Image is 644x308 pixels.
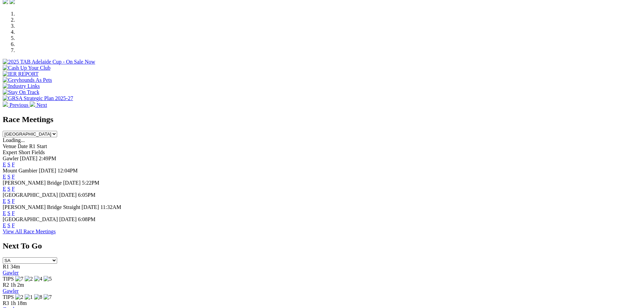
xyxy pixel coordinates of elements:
span: 1h 18m [10,300,27,306]
span: Venue [3,143,16,149]
h2: Next To Go [3,241,641,251]
span: 11:32AM [100,204,121,210]
img: GRSA Strategic Plan 2025-27 [3,95,73,101]
a: E [3,186,6,192]
a: S [7,222,10,228]
a: E [3,222,6,228]
a: S [7,186,10,192]
img: IER REPORT [3,71,39,77]
span: 2:49PM [39,156,56,161]
a: View All Race Meetings [3,229,56,234]
span: Previous [9,102,28,108]
a: Previous [3,102,30,108]
img: Stay On Track [3,89,39,95]
a: F [12,186,15,192]
span: [DATE] [59,192,77,198]
span: Next [37,102,47,108]
span: [DATE] [81,204,99,210]
a: Gawler [3,270,19,276]
a: E [3,210,6,216]
span: [DATE] [39,168,56,173]
span: 1h 2m [10,282,24,288]
a: Next [30,102,47,108]
a: F [12,222,15,228]
span: R2 [3,282,9,288]
span: 6:08PM [78,216,96,222]
img: 5 [44,276,52,282]
img: 8 [34,294,42,300]
a: S [7,174,10,180]
span: [DATE] [20,156,38,161]
img: 7 [44,294,52,300]
a: F [12,162,15,167]
img: 4 [34,276,42,282]
span: [GEOGRAPHIC_DATA] [3,192,58,198]
a: F [12,174,15,180]
span: R1 Start [29,143,47,149]
span: R1 [3,264,9,269]
span: TIPS [3,276,14,282]
a: F [12,198,15,204]
img: 2 [25,276,33,282]
a: S [7,210,10,216]
span: 6:05PM [78,192,96,198]
span: Short [19,149,30,155]
span: [PERSON_NAME] Bridge Straight [3,204,80,210]
img: Cash Up Your Club [3,65,50,71]
span: [DATE] [59,216,77,222]
span: [GEOGRAPHIC_DATA] [3,216,58,222]
span: 34m [10,264,20,269]
a: E [3,162,6,167]
span: 5:22PM [82,180,99,186]
img: 2025 TAB Adelaide Cup - On Sale Now [3,59,95,65]
span: [PERSON_NAME] Bridge [3,180,62,186]
span: TIPS [3,294,14,300]
img: chevron-left-pager-white.svg [3,101,8,107]
img: Industry Links [3,83,40,89]
span: Date [18,143,28,149]
img: 2 [15,294,23,300]
span: R3 [3,300,9,306]
span: Fields [31,149,45,155]
a: E [3,198,6,204]
span: Loading... [3,137,25,143]
img: Greyhounds As Pets [3,77,52,83]
img: 1 [25,294,33,300]
span: Mount Gambier [3,168,38,173]
img: chevron-right-pager-white.svg [30,101,35,107]
a: Gawler [3,288,19,294]
span: 12:04PM [57,168,78,173]
h2: Race Meetings [3,115,641,124]
a: S [7,198,10,204]
span: Gawler [3,156,19,161]
a: E [3,174,6,180]
a: S [7,162,10,167]
span: [DATE] [63,180,81,186]
img: 7 [15,276,23,282]
a: F [12,210,15,216]
span: Expert [3,149,17,155]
